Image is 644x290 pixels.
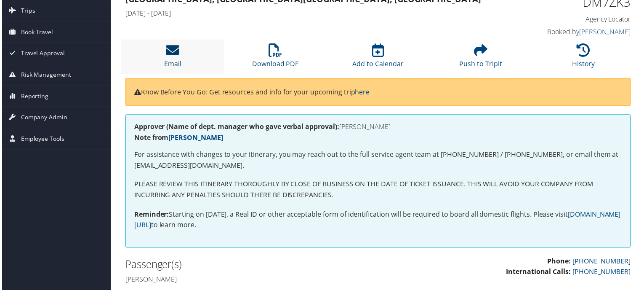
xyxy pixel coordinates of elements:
[133,123,339,132] strong: Approver (Name of dept. manager who gave verbal approval):
[355,88,370,97] a: here
[124,259,372,273] h2: Passenger(s)
[19,86,47,107] span: Reporting
[133,124,624,131] h4: [PERSON_NAME]
[19,129,63,150] span: Employee Tools
[549,258,572,267] strong: Phone:
[133,87,624,98] p: Know Before You Go: Get resources and info for your upcoming trip
[133,150,624,172] p: For assistance with changes to your itinerary, you may reach out to the full service agent team a...
[19,107,66,129] span: Company Admin
[19,64,69,86] span: Risk Management
[574,269,633,278] a: [PHONE_NUMBER]
[460,48,503,69] a: Push to Tripit
[168,134,222,143] a: [PERSON_NAME]
[19,21,51,43] span: Book Travel
[574,258,633,267] a: [PHONE_NUMBER]
[515,27,633,36] h4: Booked by
[133,210,624,232] p: Starting on [DATE], a Real ID or other acceptable form of identification will be required to boar...
[133,180,624,201] p: PLEASE REVIEW THIS ITINERARY THOROUGHLY BY CLOSE OF BUSINESS ON THE DATE OF TICKET ISSUANCE. THIS...
[133,211,168,220] strong: Reminder:
[507,269,572,278] strong: International Calls:
[163,48,180,69] a: Email
[252,48,298,69] a: Download PDF
[19,43,63,64] span: Travel Approval
[124,8,503,18] h4: [DATE] - [DATE]
[124,276,372,285] h4: [PERSON_NAME]
[353,48,404,69] a: Add to Calendar
[574,48,597,69] a: History
[515,14,633,24] h4: Agency Locator
[133,134,222,143] strong: Note from
[581,27,633,36] a: [PERSON_NAME]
